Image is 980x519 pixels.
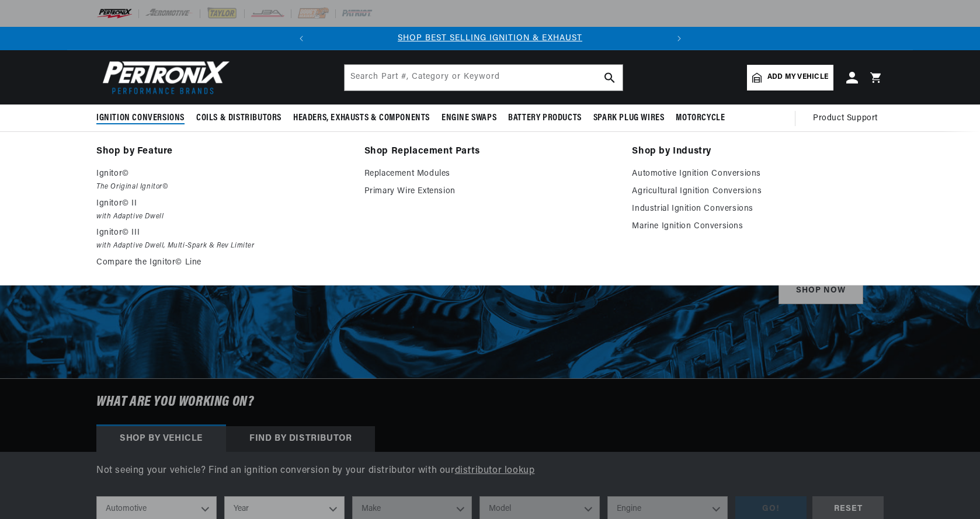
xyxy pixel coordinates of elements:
[670,105,731,132] summary: Motorcycle
[190,105,287,132] summary: Coils & Distributors
[313,32,668,45] div: 1 of 2
[293,112,430,124] span: Headers, Exhausts & Components
[436,105,502,132] summary: Engine Swaps
[398,34,582,43] a: SHOP BEST SELLING IGNITION & EXHAUST
[364,144,616,160] a: Shop Replacement Parts
[668,27,691,50] button: Translation missing: en.sections.announcements.next_announcement
[67,27,913,50] slideshow-component: Translation missing: en.sections.announcements.announcement_bar
[345,65,623,90] input: Search Part #, Category or Keyword
[96,105,190,132] summary: Ignition Conversions
[588,105,670,132] summary: Spark Plug Wires
[96,426,226,452] div: Shop by vehicle
[96,226,348,240] p: Ignitor© III
[632,167,884,181] a: Automotive Ignition Conversions
[96,144,348,160] a: Shop by Feature
[813,105,884,133] summary: Product Support
[813,112,878,125] span: Product Support
[96,167,348,181] p: Ignitor©
[96,181,348,193] em: The Original Ignitor©
[767,72,828,83] span: Add my vehicle
[96,226,348,252] a: Ignitor© III with Adaptive Dwell, Multi-Spark & Rev Limiter
[364,167,616,181] a: Replacement Modules
[502,105,588,132] summary: Battery Products
[67,379,913,426] h6: What are you working on?
[96,211,348,223] em: with Adaptive Dwell
[96,256,348,270] a: Compare the Ignitor© Line
[779,278,863,304] a: SHOP NOW
[96,112,185,124] span: Ignition Conversions
[313,32,668,45] div: Announcement
[442,112,496,124] span: Engine Swaps
[593,112,665,124] span: Spark Plug Wires
[597,65,623,90] button: search button
[96,197,348,211] p: Ignitor© II
[364,184,616,198] a: Primary Wire Extension
[632,202,884,216] a: Industrial Ignition Conversions
[290,27,313,50] button: Translation missing: en.sections.announcements.previous_announcement
[676,112,725,124] span: Motorcycle
[96,167,348,193] a: Ignitor© The Original Ignitor©
[287,105,436,132] summary: Headers, Exhausts & Components
[632,144,884,160] a: Shop by Industry
[455,466,535,475] a: distributor lookup
[96,197,348,223] a: Ignitor© II with Adaptive Dwell
[632,184,884,198] a: Agricultural Ignition Conversions
[96,464,884,479] p: Not seeing your vehicle? Find an ignition conversion by your distributor with our
[96,57,231,97] img: Pertronix
[196,112,282,124] span: Coils & Distributors
[96,240,348,252] em: with Adaptive Dwell, Multi-Spark & Rev Limiter
[226,426,375,452] div: Find by Distributor
[747,65,833,90] a: Add my vehicle
[632,220,884,234] a: Marine Ignition Conversions
[508,112,582,124] span: Battery Products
